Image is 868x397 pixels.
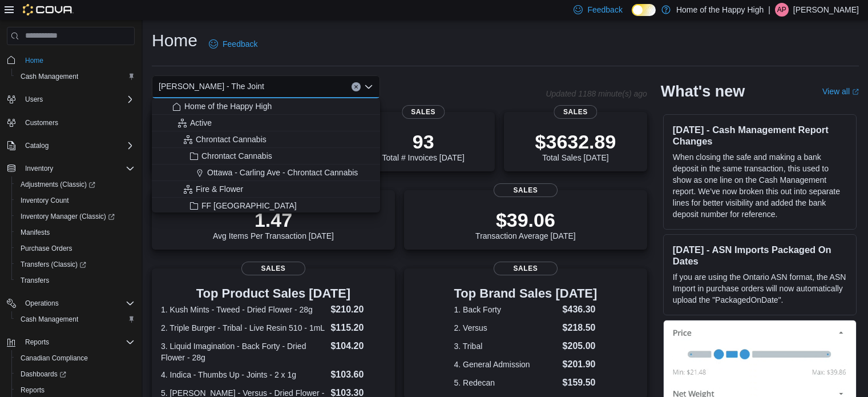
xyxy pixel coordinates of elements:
[852,89,859,95] svg: External link
[11,311,139,327] button: Cash Management
[454,287,597,300] h3: Top Brand Sales [DATE]
[563,303,597,316] dd: $436.30
[330,303,385,316] dd: $210.20
[2,52,139,69] button: Home
[16,178,100,191] a: Adjustments (Classic)
[16,70,83,83] a: Cash Management
[768,3,770,17] p: |
[25,299,59,308] span: Operations
[152,165,380,181] button: Ottawa - Carling Ave - Chrontact Cannabis
[16,383,135,397] span: Reports
[11,224,139,240] button: Manifests
[16,226,54,239] a: Manifests
[16,242,135,255] span: Purchase Orders
[21,354,88,363] span: Canadian Compliance
[454,322,558,334] dt: 2. Versus
[21,370,66,379] span: Dashboards
[11,69,139,85] button: Cash Management
[21,115,135,130] span: Customers
[454,304,558,315] dt: 1. Back Forty
[382,130,464,162] div: Total # Invoices [DATE]
[21,276,49,285] span: Transfers
[2,138,139,154] button: Catalog
[16,242,77,255] a: Purchase Orders
[21,180,95,189] span: Adjustments (Classic)
[213,208,334,240] div: Avg Items Per Transaction [DATE]
[21,386,45,395] span: Reports
[21,335,54,349] button: Reports
[16,210,135,223] span: Inventory Manager (Classic)
[21,54,48,67] a: Home
[587,4,622,15] span: Feedback
[21,93,47,106] button: Users
[777,3,786,17] span: AP
[475,208,576,231] p: $39.06
[16,351,135,365] span: Canadian Compliance
[563,339,597,353] dd: $205.00
[364,82,373,91] button: Close list of options
[454,340,558,352] dt: 3. Tribal
[402,105,445,119] span: Sales
[11,350,139,366] button: Canadian Compliance
[673,151,847,220] p: When closing the safe and making a bank deposit in the same transaction, this used to show as one...
[152,98,380,115] button: Home of the Happy High
[494,183,558,197] span: Sales
[21,196,69,205] span: Inventory Count
[2,295,139,311] button: Operations
[21,244,72,253] span: Purchase Orders
[454,359,558,370] dt: 4. General Admission
[21,162,58,175] button: Inventory
[21,93,135,106] span: Users
[25,141,49,150] span: Catalog
[11,177,139,193] a: Adjustments (Classic)
[223,38,257,50] span: Feedback
[241,262,305,275] span: Sales
[159,79,264,93] span: [PERSON_NAME] - The Joint
[21,139,53,153] button: Catalog
[382,130,464,153] p: 93
[563,376,597,390] dd: $159.50
[152,198,380,214] button: FF [GEOGRAPHIC_DATA]
[673,124,847,147] h3: [DATE] - Cash Management Report Changes
[161,369,326,380] dt: 4. Indica - Thumbs Up - Joints - 2 x 1g
[676,3,764,17] p: Home of the Happy High
[632,16,632,17] span: Dark Mode
[161,340,326,363] dt: 3. Liquid Imagination - Back Forty - Dried Flower - 28g
[16,194,135,207] span: Inventory Count
[196,183,243,195] span: Fire & Flower
[535,130,616,153] p: $3632.89
[23,4,74,15] img: Cova
[546,89,647,98] p: Updated 1188 minute(s) ago
[673,244,847,267] h3: [DATE] - ASN Imports Packaged On Dates
[207,167,358,178] span: Ottawa - Carling Ave - Chrontact Cannabis
[21,335,135,349] span: Reports
[21,53,135,67] span: Home
[201,200,297,211] span: FF [GEOGRAPHIC_DATA]
[330,339,385,353] dd: $104.20
[16,274,54,287] a: Transfers
[152,181,380,198] button: Fire & Flower
[352,82,361,91] button: Clear input
[21,228,50,237] span: Manifests
[11,366,139,382] a: Dashboards
[25,56,43,65] span: Home
[16,226,135,239] span: Manifests
[21,296,135,310] span: Operations
[16,258,91,271] a: Transfers (Classic)
[632,4,656,16] input: Dark Mode
[21,212,115,221] span: Inventory Manager (Classic)
[21,296,63,310] button: Operations
[190,117,212,129] span: Active
[184,101,272,112] span: Home of the Happy High
[161,287,386,300] h3: Top Product Sales [DATE]
[775,3,789,17] div: Andrew Peers
[16,258,135,271] span: Transfers (Classic)
[204,33,262,55] a: Feedback
[21,260,86,269] span: Transfers (Classic)
[16,312,135,326] span: Cash Management
[16,351,92,365] a: Canadian Compliance
[16,312,83,326] a: Cash Management
[2,161,139,177] button: Inventory
[25,118,58,127] span: Customers
[822,87,859,96] a: View allExternal link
